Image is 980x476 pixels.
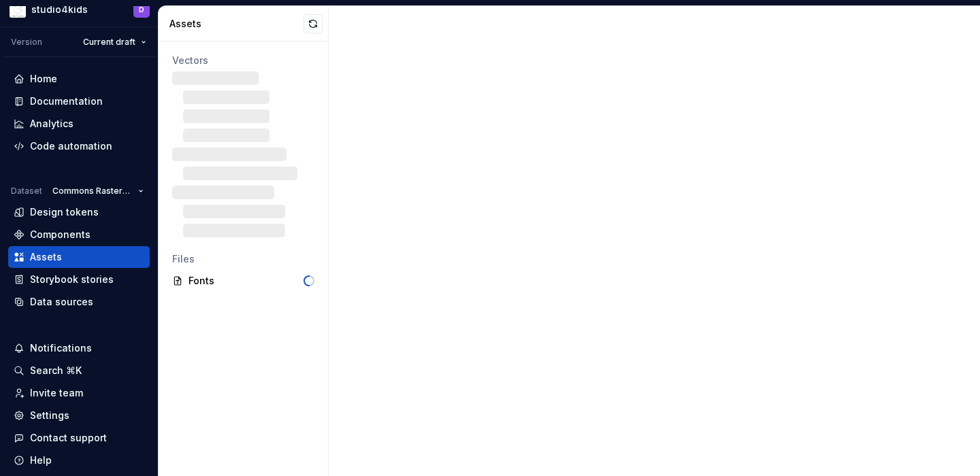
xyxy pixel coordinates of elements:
[30,386,83,400] div: Invite team
[8,405,150,426] a: Settings
[30,250,62,264] div: Assets
[77,33,152,52] button: Current draft
[8,427,150,449] button: Contact support
[30,431,107,445] div: Contact support
[8,360,150,381] button: Search ⌘K
[8,90,150,112] a: Documentation
[30,139,112,153] div: Code automation
[8,337,150,359] button: Notifications
[31,3,88,16] div: studio4kids
[30,273,114,286] div: Storybook stories
[8,269,150,290] a: Storybook stories
[10,1,26,18] img: f1dd3a2a-5342-4756-bcfa-e9eec4c7fc0d.png
[189,274,304,288] div: Fonts
[30,72,57,86] div: Home
[30,117,73,131] div: Analytics
[30,295,93,309] div: Data sources
[30,341,92,355] div: Notifications
[8,246,150,268] a: Assets
[30,409,69,422] div: Settings
[172,252,314,266] div: Files
[8,382,150,404] a: Invite team
[46,182,150,201] button: Commons Rastered
[8,135,150,157] a: Code automation
[11,37,42,48] div: Version
[172,54,314,67] div: Vectors
[167,270,320,292] a: Fonts
[30,205,99,219] div: Design tokens
[11,186,42,197] div: Dataset
[8,113,150,135] a: Analytics
[8,224,150,245] a: Components
[30,228,91,241] div: Components
[139,4,144,15] div: D
[8,291,150,313] a: Data sources
[30,454,52,467] div: Help
[30,95,103,108] div: Documentation
[52,186,133,197] span: Commons Rastered
[8,68,150,90] a: Home
[169,17,304,31] div: Assets
[8,201,150,223] a: Design tokens
[8,449,150,471] button: Help
[83,37,135,48] span: Current draft
[30,364,82,377] div: Search ⌘K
